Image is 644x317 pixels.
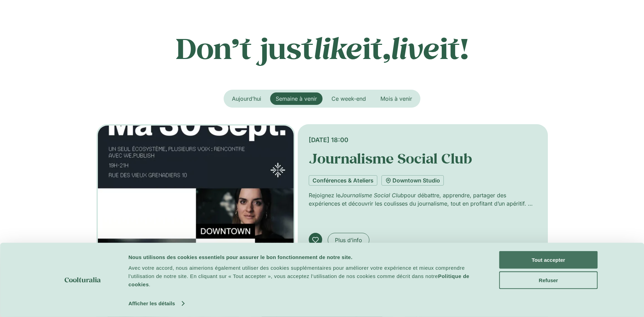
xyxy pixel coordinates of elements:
a: Plus d’info [328,233,369,247]
em: like [314,29,362,67]
span: Avec votre accord, nous aimerions également utiliser des cookies supplémentaires pour améliorer v... [129,265,465,279]
em: live [391,29,440,67]
a: Downtown Studio [381,175,444,186]
button: Refuser [499,271,598,289]
div: [DATE] 18:00 [309,135,536,145]
div: Nous utilisons des cookies essentiels pour assurer le bon fonctionnement de notre site. [129,253,484,261]
a: Journalisme Social Club [309,149,472,167]
span: Semaine à venir [276,95,317,102]
p: Don’t just it, it! [96,31,548,65]
span: Ce week-end [331,95,366,102]
span: Plus d’info [335,236,362,244]
span: . [149,281,151,287]
a: Conférences & Ateliers [309,175,377,186]
em: Journalisme Social Club [340,192,404,199]
span: Aujourd’hui [232,95,261,102]
button: Tout accepter [499,251,598,269]
img: logo [64,277,101,283]
a: Afficher les détails [129,298,184,309]
span: Mois à venir [380,95,412,102]
p: Rejoignez le pour débattre, apprendre, partager des expériences et découvrir les coulisses du jou... [309,191,536,208]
